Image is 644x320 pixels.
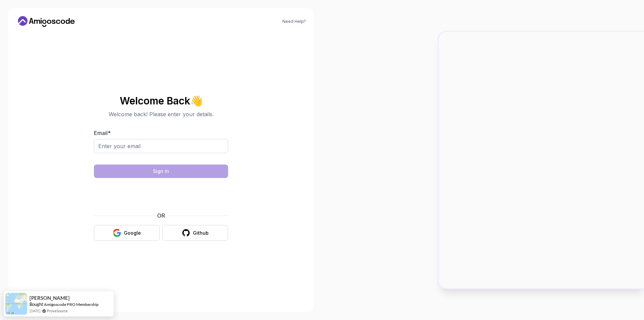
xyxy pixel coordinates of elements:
[44,302,99,307] a: Amigoscode PRO Membership
[94,225,160,241] button: Google
[110,182,212,208] iframe: Widget containing checkbox for hCaptcha security challenge
[47,309,68,313] a: ProveSource
[94,165,228,178] button: Sign in
[439,32,644,288] img: Amigoscode Dashboard
[94,130,111,136] label: Email *
[5,293,27,315] img: provesource social proof notification image
[30,295,70,301] span: [PERSON_NAME]
[153,168,169,175] div: Sign in
[16,16,76,27] a: Home link
[282,19,306,24] a: Need Help?
[94,110,228,118] p: Welcome back! Please enter your details.
[162,225,228,241] button: Github
[94,95,228,106] h2: Welcome Back
[190,95,202,106] span: 👋
[193,230,209,236] div: Github
[30,302,43,307] span: Bought
[94,139,228,153] input: Enter your email
[124,230,141,236] div: Google
[157,212,165,220] p: OR
[30,308,40,314] span: [DATE]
